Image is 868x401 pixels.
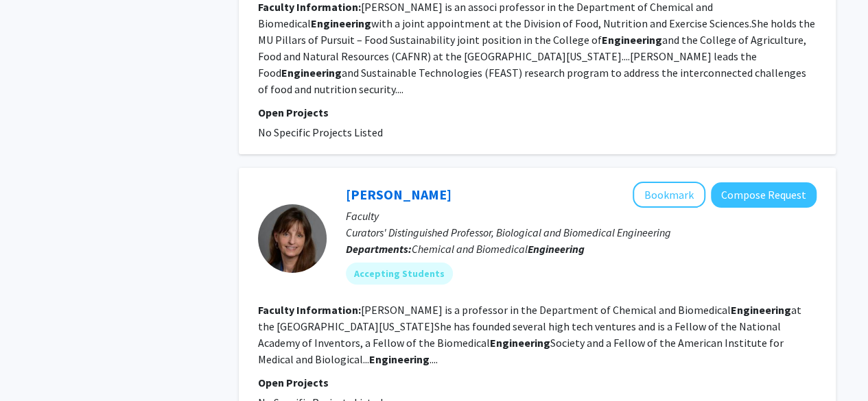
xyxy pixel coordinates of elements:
[10,339,58,391] iframe: Chat
[258,303,361,317] b: Faculty Information:
[346,263,453,284] mat-chip: Accepting Students
[346,224,817,241] p: Curators' Distinguished Professor, Biological and Biomedical Engineering
[258,303,801,366] fg-read-more: [PERSON_NAME] is a professor in the Department of Chemical and Biomedical at the [GEOGRAPHIC_DATA...
[602,33,662,47] b: Engineering
[711,182,817,208] button: Compose Request to Sheila Grant
[346,208,817,224] p: Faculty
[633,182,705,208] button: Add Sheila Grant to Bookmarks
[258,374,817,391] p: Open Projects
[258,125,383,139] span: No Specific Projects Listed
[412,242,585,256] span: Chemical and Biomedical
[731,303,791,317] b: Engineering
[311,16,371,30] b: Engineering
[528,242,585,256] b: Engineering
[346,242,412,256] b: Departments:
[346,186,451,203] a: [PERSON_NAME]
[369,352,430,366] b: Engineering
[490,336,550,350] b: Engineering
[258,104,817,121] p: Open Projects
[281,66,342,80] b: Engineering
